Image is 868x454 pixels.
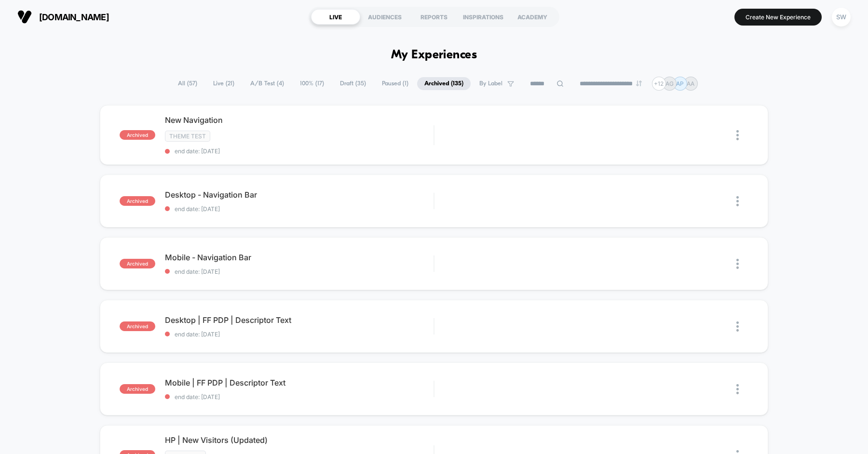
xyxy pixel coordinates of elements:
span: New Navigation [165,115,434,125]
button: [DOMAIN_NAME] [14,9,112,25]
span: All ( 57 ) [171,77,204,90]
img: close [736,321,739,332]
span: Live ( 21 ) [206,77,242,90]
span: [DOMAIN_NAME] [39,12,109,22]
button: Create New Experience [734,9,822,26]
span: Mobile - Navigation Bar [165,253,434,262]
div: INSPIRATIONS [459,9,508,25]
span: 100% ( 17 ) [293,77,331,90]
span: archived [120,259,155,268]
span: archived [120,196,155,206]
span: Archived ( 135 ) [417,77,471,90]
div: ACADEMY [508,9,557,25]
span: Desktop | FF PDP | Descriptor Text [165,315,434,325]
span: end date: [DATE] [165,331,434,338]
img: close [736,196,739,206]
span: Draft ( 35 ) [333,77,373,90]
span: end date: [DATE] [165,147,434,155]
div: REPORTS [409,9,459,25]
div: SW [832,8,851,27]
img: close [736,384,739,394]
div: + 12 [652,77,666,91]
span: A/B Test ( 4 ) [243,77,291,90]
h1: My Experiences [391,48,477,62]
p: AG [665,80,674,87]
span: archived [120,384,155,394]
img: end [636,80,642,86]
span: Mobile | FF PDP | Descriptor Text [165,378,434,387]
img: close [736,130,739,140]
div: AUDIENCES [360,9,409,25]
span: Desktop - Navigation Bar [165,190,434,200]
p: AP [676,80,684,87]
span: Theme Test [165,131,210,142]
span: By Label [479,80,502,87]
img: Visually logo [17,10,32,24]
button: SW [829,7,854,27]
p: AA [687,80,694,87]
span: end date: [DATE] [165,393,434,401]
span: end date: [DATE] [165,205,434,213]
span: archived [120,321,155,331]
span: archived [120,130,155,140]
span: Paused ( 1 ) [375,77,416,90]
div: LIVE [311,9,360,25]
span: end date: [DATE] [165,268,434,275]
span: HP | New Visitors (Updated) [165,435,434,445]
img: close [736,259,739,269]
